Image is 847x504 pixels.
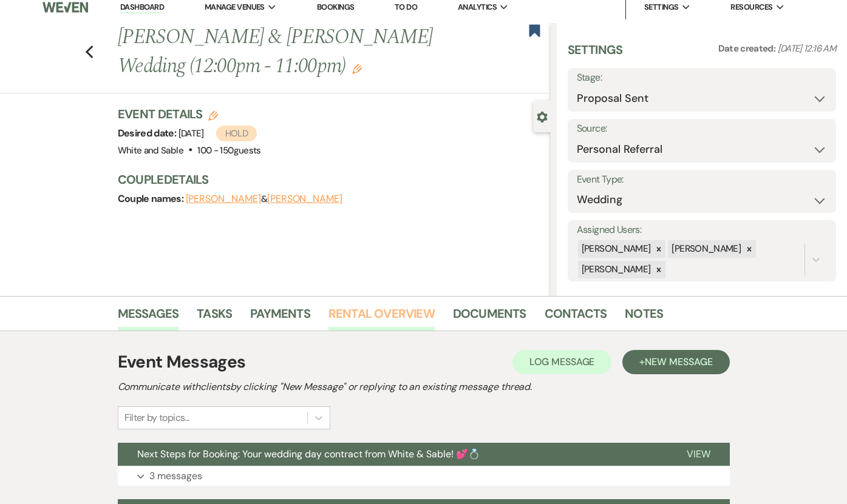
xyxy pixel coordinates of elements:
[216,126,257,141] span: Hold
[120,2,164,13] a: Dashboard
[577,171,827,189] label: Event Type:
[328,304,435,331] a: Rental Overview
[118,443,667,466] button: Next Steps for Booking: Your wedding day contract from White & Sable! 💕💍
[537,110,548,122] button: Close lead details
[118,106,261,123] h3: Event Details
[118,349,246,375] h1: Event Messages
[778,42,836,55] span: [DATE] 12:16 AM
[577,120,827,138] label: Source:
[197,304,232,331] a: Tasks
[197,144,260,156] span: 100 - 150 guests
[730,1,772,13] span: Resources
[137,448,480,460] span: Next Steps for Booking: Your wedding day contract from White & Sable! 💕💍
[118,144,183,156] span: White and Sable
[568,41,623,68] h3: Settings
[352,63,362,74] button: Edit
[453,304,526,331] a: Documents
[149,468,202,484] p: 3 messages
[186,194,261,204] button: [PERSON_NAME]
[577,69,827,87] label: Stage:
[118,380,730,394] h2: Communicate with clients by clicking "New Message" or replying to an existing message thread.
[250,304,310,331] a: Payments
[118,192,186,205] span: Couple names:
[667,443,730,466] button: View
[668,240,743,258] div: [PERSON_NAME]
[718,42,778,55] span: Date created:
[395,2,417,12] a: To Do
[118,127,179,139] span: Desired date:
[644,1,679,13] span: Settings
[529,355,594,368] span: Log Message
[124,411,189,425] div: Filter by topics...
[577,221,827,239] label: Assigned Users:
[118,23,460,81] h1: [PERSON_NAME] & [PERSON_NAME] Wedding (12:00pm - 11:00pm)
[545,304,607,331] a: Contacts
[625,304,663,331] a: Notes
[205,1,265,13] span: Manage Venues
[118,171,539,188] h3: Couple Details
[687,448,710,460] span: View
[118,466,730,486] button: 3 messages
[317,2,355,12] a: Bookings
[578,261,653,278] div: [PERSON_NAME]
[578,240,653,258] div: [PERSON_NAME]
[179,127,257,139] span: [DATE]
[512,350,611,374] button: Log Message
[458,1,497,13] span: Analytics
[267,194,342,204] button: [PERSON_NAME]
[186,193,342,205] span: &
[622,350,729,374] button: +New Message
[118,304,179,331] a: Messages
[645,355,712,368] span: New Message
